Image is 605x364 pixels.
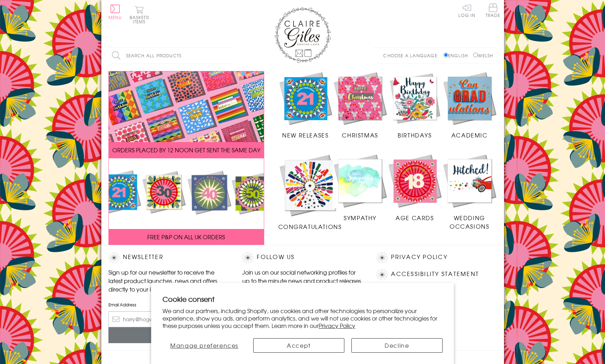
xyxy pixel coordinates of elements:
span: Sympathy [344,213,376,222]
a: Sympathy [333,153,387,222]
a: Wedding Occasions [442,153,497,230]
input: harry@hogwarts.edu [108,311,229,327]
h2: Newsletter [108,252,229,263]
p: We and our partners, including Shopify, use cookies and other technologies to personalize your ex... [162,307,443,329]
a: New Releases [278,71,333,140]
img: Claire Giles Greetings Cards [274,7,331,63]
label: Email Address [108,301,229,308]
h2: Follow Us [242,252,362,263]
span: ORDERS PLACED BY 12 NOON GET SENT THE SAME DAY [112,146,260,154]
span: Birthdays [398,131,432,139]
p: Sign up for our newsletter to receive the latest product launches, news and offers directly to yo... [108,268,229,293]
span: Academic [451,131,488,139]
span: Age Cards [396,213,434,222]
a: Accessibility Statement [391,269,479,279]
a: Privacy Policy [319,321,355,330]
button: Accept [253,338,344,353]
span: 0 items [133,14,149,25]
input: Search [225,48,232,64]
input: Welsh [473,53,478,57]
span: Congratulations [278,222,342,231]
input: English [444,53,448,57]
a: Log In [458,4,475,17]
span: Christmas [342,131,378,139]
span: FREE P&P ON ALL UK ORDERS [147,233,225,241]
p: Join us on our social networking profiles for up to the minute news and product releases the mome... [242,268,362,293]
a: Academic [442,71,497,140]
a: Christmas [333,71,387,140]
label: English [444,52,471,59]
h2: Cookie consent [162,294,443,304]
span: New Releases [282,131,328,139]
span: Wedding Occasions [450,213,489,230]
a: Trade [486,4,500,19]
button: Basket0 items [130,6,149,24]
p: Choose a language: [383,52,442,59]
span: Manage preferences [170,341,238,350]
span: Trade [486,4,500,17]
label: Welsh [473,52,493,59]
button: Decline [351,338,443,353]
input: Search all products [108,48,232,64]
input: Subscribe [108,327,229,343]
button: Menu [108,5,122,19]
a: Age Cards [387,153,442,222]
a: Birthdays [387,71,442,140]
span: Menu [108,14,122,20]
a: Privacy Policy [391,252,447,262]
button: Manage preferences [162,338,246,353]
a: Congratulations [278,153,342,231]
